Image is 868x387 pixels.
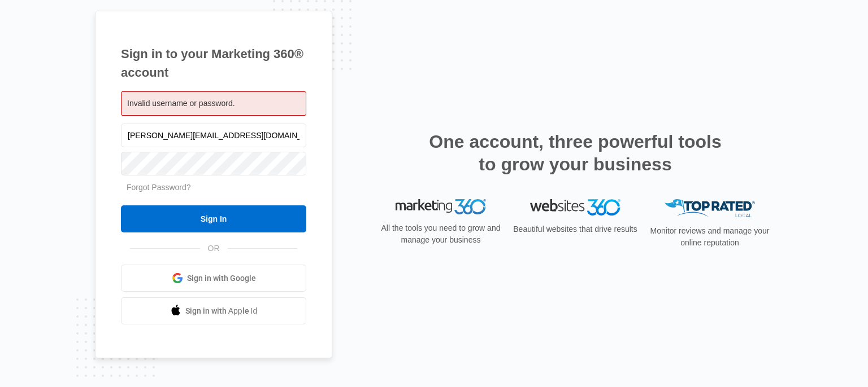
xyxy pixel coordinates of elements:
span: Invalid username or password. [127,99,235,108]
img: Marketing 360 [396,199,486,215]
img: Top Rated Local [665,199,755,218]
span: Sign in with Google [187,272,256,284]
a: Sign in with Google [121,265,306,292]
a: Sign in with Apple Id [121,297,306,324]
p: All the tools you need to grow and manage your business [377,222,504,246]
input: Email [121,124,306,147]
input: Sign In [121,205,306,232]
p: Monitor reviews and manage your online reputation [646,225,773,249]
span: OR [200,243,228,254]
span: Sign in with Apple Id [185,305,258,317]
h2: One account, three powerful tools to grow your business [426,130,725,175]
p: Beautiful websites that drive results [512,223,639,235]
a: Forgot Password? [127,183,191,192]
h1: Sign in to your Marketing 360® account [121,45,306,82]
img: Websites 360 [530,199,620,216]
